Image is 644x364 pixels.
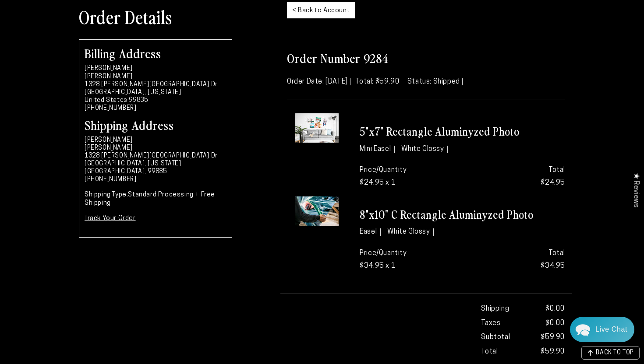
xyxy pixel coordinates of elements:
[481,303,509,315] strong: Shipping
[82,13,105,36] img: John
[469,247,565,273] p: $34.95
[85,191,226,208] p: Standard Processing + Free Shipping
[548,167,565,174] strong: Total
[85,176,226,184] li: [PHONE_NUMBER]
[360,247,456,273] p: Price/Quantity $34.95 x 1
[360,164,456,189] p: Price/Quantity $24.95 x 1
[596,350,634,356] span: BACK TO TOP
[94,249,118,256] span: Re:amaze
[541,331,565,344] span: $59.90
[360,124,565,139] h3: 5"x7" Rectangle Aluminyzed Photo
[481,317,500,330] strong: Taxes
[387,228,434,236] li: White Glossy
[570,317,634,342] div: Chat widget toggle
[85,105,226,112] li: [PHONE_NUMBER]
[545,317,565,330] span: $0.00
[85,73,226,81] li: [PERSON_NAME]
[66,44,120,50] span: Away until [DATE]
[481,331,510,344] strong: Subtotal
[79,5,274,28] h1: Order Details
[627,166,644,214] div: Click to open Judge.me floating reviews tab
[595,317,627,342] div: Contact Us Directly
[85,160,226,168] li: [GEOGRAPHIC_DATA], [US_STATE]
[360,207,565,222] h3: 8"x10" C Rectangle Aluminyzed Photo
[85,144,226,152] li: [PERSON_NAME]
[481,346,498,358] strong: Total
[67,251,119,255] span: We run on
[85,119,226,131] h2: Shipping Address
[545,303,565,315] span: $0.00
[295,113,339,143] img: 5"x7" - Mini Easel / None
[295,196,339,226] img: 8"x10" - Easel / None
[58,264,128,278] a: Leave A Message
[85,47,226,59] h2: Billing Address
[85,168,226,176] li: [GEOGRAPHIC_DATA], 99835
[407,78,463,85] span: Status: Shipped
[100,13,123,36] img: Helga
[287,78,350,85] span: Order Date: [DATE]
[401,146,448,154] li: White Glossy
[85,152,226,160] li: 1328 [PERSON_NAME][GEOGRAPHIC_DATA] Dr
[360,146,395,154] li: Mini Easel
[287,50,565,66] h2: Order Number 9284
[64,13,86,36] img: Marie J
[85,65,133,72] strong: [PERSON_NAME]
[85,81,226,89] li: 1328 [PERSON_NAME][GEOGRAPHIC_DATA] Dr
[85,89,226,97] li: [GEOGRAPHIC_DATA], [US_STATE]
[85,215,136,222] a: Track Your Order
[85,192,128,198] strong: Shipping Type:
[548,250,565,257] strong: Total
[287,2,355,18] a: < Back to Account
[355,78,402,85] span: Total: $59.90
[541,346,565,358] strong: $59.90
[85,137,133,143] strong: [PERSON_NAME]
[360,228,381,236] li: Easel
[85,97,226,105] li: United States 99835
[469,164,565,189] p: $24.95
